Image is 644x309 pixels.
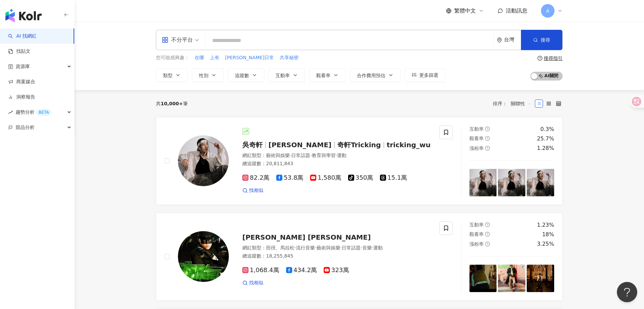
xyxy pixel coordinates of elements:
[527,169,554,196] img: post-image
[497,38,502,43] span: environment
[242,253,431,260] div: 總追蹤數 ： 18,255,845
[8,48,31,55] a: 找貼文
[8,94,35,101] a: 洞察報告
[485,242,490,246] span: question-circle
[485,127,490,131] span: question-circle
[454,7,476,15] span: 繁體中文
[156,213,563,301] a: KOL Avatar[PERSON_NAME] [PERSON_NAME]網紅類型：田徑、馬拉松·流行音樂·藝術與娛樂·日常話題·音樂·運動總追蹤數：18,255,8451,068.4萬434....
[521,30,562,50] button: 搜尋
[419,72,438,78] span: 更多篩選
[280,54,299,61] span: 共享秘密
[36,109,52,116] div: BETA
[337,141,381,149] span: 奇軒Tricking
[469,222,484,227] span: 互動率
[350,68,401,82] button: 合作費用預估
[498,169,525,196] img: post-image
[235,73,249,78] span: 追蹤數
[544,56,563,61] div: 搜尋指引
[16,59,30,74] span: 資源庫
[161,101,183,106] span: 10,000+
[498,265,525,292] img: post-image
[194,54,204,62] button: 在哪
[296,245,315,250] span: 流行音樂
[504,37,521,43] div: 台灣
[373,245,383,250] span: 運動
[16,120,35,135] span: 競品分析
[286,267,317,274] span: 434.2萬
[310,174,341,181] span: 1,580萬
[8,79,35,85] a: 商案媒合
[242,280,263,286] a: 找相似
[337,153,346,158] span: 運動
[228,68,264,82] button: 追蹤數
[387,141,431,149] span: tricking_wu
[361,245,362,250] span: ·
[199,73,208,78] span: 性別
[268,141,331,149] span: [PERSON_NAME]
[469,265,497,292] img: post-image
[5,9,42,22] img: logo
[336,153,337,158] span: ·
[309,68,346,82] button: 觀看率
[276,73,290,78] span: 互動率
[541,37,550,43] span: 搜尋
[249,187,263,194] span: 找相似
[342,245,361,250] span: 日常話題
[538,56,542,61] span: question-circle
[317,245,340,250] span: 藝術與娛樂
[156,117,563,205] a: KOL Avatar吳奇軒[PERSON_NAME]奇軒Trickingtricking_wu網紅類型：藝術與娛樂·日常話題·教育與學習·運動總追蹤數：20,811,84382.2萬53.8萬1...
[372,245,373,250] span: ·
[537,221,554,229] div: 1.23%
[163,73,173,78] span: 類型
[485,136,490,141] span: question-circle
[242,267,279,274] span: 1,068.4萬
[178,231,229,282] img: KOL Avatar
[312,153,336,158] span: 教育與學習
[242,141,263,149] span: 吳奇軒
[537,135,554,142] div: 25.7%
[316,73,330,78] span: 觀看率
[362,245,372,250] span: 音樂
[617,282,637,302] iframe: Help Scout Beacon - Open
[542,231,554,238] div: 18%
[340,245,342,250] span: ·
[469,241,484,247] span: 漲粉率
[162,35,193,45] div: 不分平台
[8,33,37,40] a: searchAI 找網紅
[242,245,431,251] div: 網紅類型 ：
[279,54,299,62] button: 共享秘密
[380,174,407,181] span: 15.1萬
[242,160,431,167] div: 總追蹤數 ： 20,811,843
[537,240,554,248] div: 3.25%
[268,68,305,82] button: 互動率
[242,233,371,241] span: [PERSON_NAME] [PERSON_NAME]
[546,7,549,15] span: A
[162,37,168,43] span: appstore
[225,54,274,61] span: [PERSON_NAME]日常
[242,187,263,194] a: 找相似
[266,245,295,250] span: 田徑、馬拉松
[469,126,484,132] span: 互動率
[469,231,484,237] span: 觀看率
[249,280,263,286] span: 找相似
[156,68,188,82] button: 類型
[156,54,189,61] span: 您可能感興趣：
[242,174,269,181] span: 82.2萬
[266,153,290,158] span: 藝術與娛樂
[16,105,52,120] span: 趨勢分析
[485,222,490,227] span: question-circle
[290,153,291,158] span: ·
[348,174,373,181] span: 350萬
[469,136,484,141] span: 觀看率
[295,245,296,250] span: ·
[405,68,445,82] button: 更多篩選
[469,169,497,196] img: post-image
[540,126,554,133] div: 0.3%
[506,7,527,14] span: 活動訊息
[225,54,274,62] button: [PERSON_NAME]日常
[527,265,554,292] img: post-image
[156,101,188,106] div: 共 筆
[511,98,531,109] span: 關聯性
[485,232,490,237] span: question-circle
[192,68,224,82] button: 性別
